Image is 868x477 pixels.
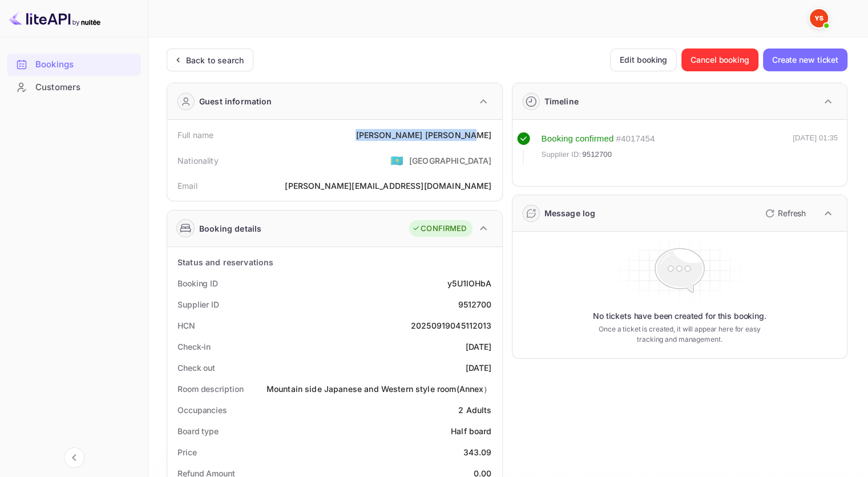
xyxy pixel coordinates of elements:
div: Full name [177,129,213,141]
div: Bookings [7,54,141,76]
a: Customers [7,76,141,98]
div: Back to search [186,54,244,66]
div: Timeline [544,95,579,107]
div: Booking ID [177,277,218,289]
div: Supplier ID [177,298,219,310]
span: Supplier ID: [542,149,582,160]
div: HCN [177,320,195,332]
div: 343.09 [463,446,492,458]
img: LiteAPI logo [9,9,100,27]
div: Customers [35,81,135,94]
button: Create new ticket [763,48,847,71]
div: # 4017454 [616,132,655,145]
div: Nationality [177,155,219,167]
div: [PERSON_NAME][EMAIL_ADDRESS][DOMAIN_NAME] [285,180,491,192]
div: y5U1lOHbA [447,277,491,289]
p: Refresh [778,207,806,219]
button: Edit booking [610,48,677,71]
div: Board type [177,425,219,437]
div: [PERSON_NAME] [PERSON_NAME] [356,129,491,141]
button: Refresh [758,204,810,223]
div: Room description [177,383,243,395]
button: Cancel booking [681,48,758,71]
p: Once a ticket is created, it will appear here for easy tracking and management. [590,324,769,345]
span: 9512700 [582,149,612,160]
div: Check-in [177,341,211,353]
div: [DATE] [466,362,492,374]
div: Guest information [199,95,272,107]
div: Check out [177,362,215,374]
div: Half board [451,425,492,437]
img: Yandex Support [810,9,828,27]
div: CONFIRMED [412,223,466,235]
a: Bookings [7,54,141,75]
div: Customers [7,76,141,99]
div: Message log [544,207,596,219]
p: No tickets have been created for this booking. [593,310,766,322]
div: 20250919045112013 [411,320,492,332]
div: [DATE] 01:35 [793,132,838,165]
div: Booking confirmed [542,132,614,145]
div: Booking details [199,223,261,235]
div: Price [177,446,197,458]
div: 2 Adults [458,404,491,416]
div: Status and reservations [177,256,273,268]
div: Mountain side Japanese and Western style room(Annex） [267,383,492,395]
div: 9512700 [458,298,491,310]
div: Occupancies [177,404,227,416]
button: Collapse navigation [64,447,84,468]
div: [DATE] [466,341,492,353]
span: United States [390,150,403,171]
div: [GEOGRAPHIC_DATA] [409,155,492,167]
div: Email [177,180,197,192]
div: Bookings [35,58,135,71]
